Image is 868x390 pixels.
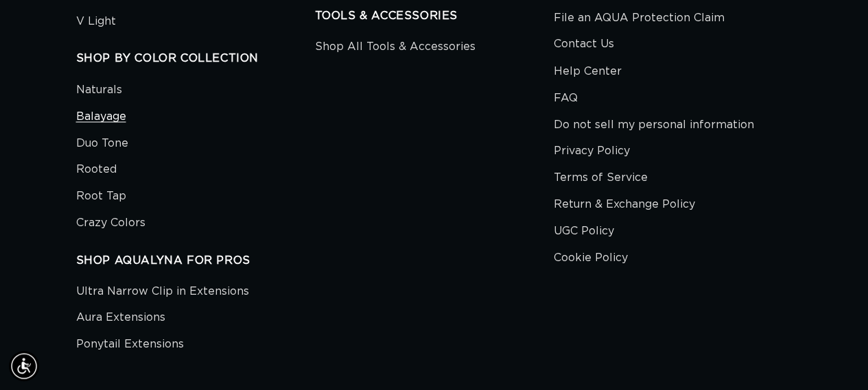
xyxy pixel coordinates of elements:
a: V Light [76,8,116,35]
iframe: Chat Widget [799,324,868,390]
a: Help Center [554,58,622,84]
a: Cookie Policy [554,244,628,271]
h2: TOOLS & ACCESSORIES [315,9,554,23]
h2: SHOP BY COLOR COLLECTION [76,51,315,66]
a: Terms of Service [554,164,648,191]
a: Balayage [76,103,126,130]
a: Aura Extensions [76,304,165,330]
a: Root Tap [76,182,126,209]
a: Do not sell my personal information [554,111,754,138]
a: Crazy Colors [76,209,145,236]
a: File an AQUA Protection Claim [554,5,725,32]
a: UGC Policy [554,217,614,244]
a: Rooted [76,156,117,182]
a: FAQ [554,84,578,111]
a: Return & Exchange Policy [554,191,695,217]
a: Privacy Policy [554,137,630,164]
a: Shop All Tools & Accessories [315,37,476,60]
a: Ultra Narrow Clip in Extensions [76,281,249,304]
div: Accessibility Menu [9,351,39,381]
a: Naturals [76,80,122,103]
a: Ponytail Extensions [76,330,184,357]
a: Contact Us [554,31,614,58]
h2: SHOP AQUALYNA FOR PROS [76,253,315,267]
a: Duo Tone [76,130,128,156]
